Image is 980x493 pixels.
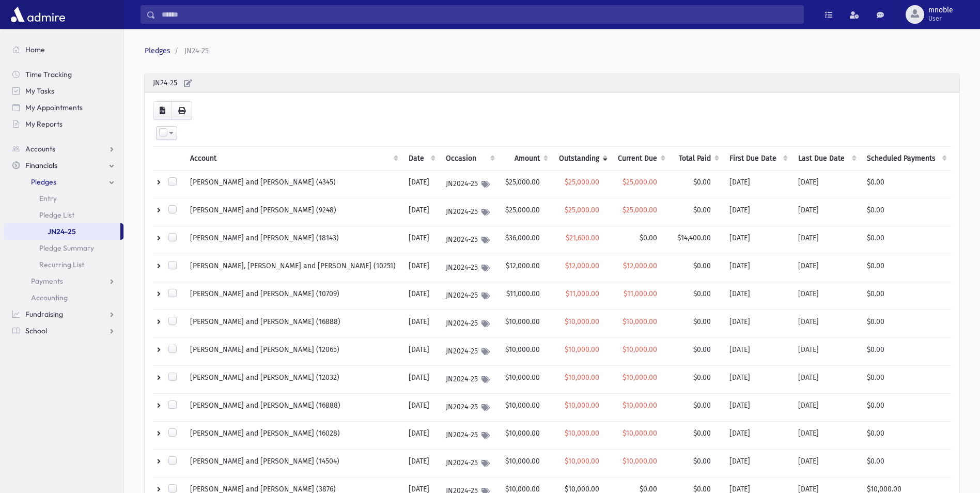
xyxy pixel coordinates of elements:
span: $10,000.00 [565,429,599,438]
td: $10,000.00 [499,366,552,394]
td: [DATE] [723,394,792,422]
th: First Due Date: activate to sort column ascending [723,147,792,171]
td: [DATE] [792,254,860,282]
th: Account: activate to sort column ascending [184,147,402,171]
td: [DATE] [723,450,792,477]
td: $10,000.00 [499,394,552,422]
td: [DATE] [723,171,792,198]
span: Pledge List [39,210,74,220]
td: [DATE] [402,254,440,282]
th: Current Due: activate to sort column ascending [612,147,670,171]
td: JN2024-25 [440,226,499,254]
a: My Reports [4,116,123,132]
td: [PERSON_NAME] and [PERSON_NAME] (18143) [184,226,402,254]
td: $0.00 [861,422,951,450]
td: $0.00 [861,310,951,338]
th: Scheduled Payments: activate to sort column ascending [861,147,951,171]
span: Recurring List [39,260,84,269]
td: [DATE] [792,366,860,394]
span: Entry [39,194,57,203]
span: $21,600.00 [566,234,599,242]
th: Total Paid: activate to sort column ascending [670,147,723,171]
a: Home [4,41,123,58]
span: $10,000.00 [623,373,657,382]
a: JN24-25 [4,223,120,240]
input: Search [155,5,803,24]
td: [DATE] [402,450,440,477]
td: JN2024-25 [440,282,499,310]
span: $0.00 [693,206,711,214]
td: $25,000.00 [499,171,552,198]
td: [PERSON_NAME] and [PERSON_NAME] (16888) [184,310,402,338]
td: [PERSON_NAME] and [PERSON_NAME] (4345) [184,171,402,198]
td: $10,000.00 [499,310,552,338]
td: $10,000.00 [499,450,552,477]
a: Pledge Summary [4,240,123,256]
td: $0.00 [861,338,951,366]
td: $0.00 [861,226,951,254]
td: $36,000.00 [499,226,552,254]
a: Pledges [145,47,170,55]
td: [DATE] [792,450,860,477]
span: School [25,326,47,335]
span: $10,000.00 [623,317,657,326]
a: My Appointments [4,99,123,116]
td: [PERSON_NAME] and [PERSON_NAME] (12065) [184,338,402,366]
a: Pledge List [4,207,123,223]
span: $25,000.00 [565,178,599,187]
td: JN2024-25 [440,422,499,450]
a: Fundraising [4,306,123,322]
span: My Appointments [25,103,83,112]
span: $0.00 [693,261,711,270]
td: $25,000.00 [499,198,552,226]
span: $0.00 [693,373,711,382]
td: [DATE] [402,366,440,394]
button: CSV [153,101,172,120]
a: Accounts [4,141,123,157]
td: $0.00 [861,394,951,422]
td: [DATE] [792,338,860,366]
td: $10,000.00 [499,422,552,450]
th: Outstanding: activate to sort column ascending [552,147,611,171]
td: [DATE] [792,422,860,450]
td: [DATE] [402,310,440,338]
nav: breadcrumb [145,45,955,56]
span: JN24-25 [184,47,209,55]
span: $10,000.00 [565,401,599,410]
td: [PERSON_NAME] and [PERSON_NAME] (9248) [184,198,402,226]
td: [DATE] [402,338,440,366]
td: [DATE] [402,198,440,226]
td: JN2024-25 [440,254,499,282]
a: Accounting [4,289,123,306]
span: Payments [31,276,63,286]
span: My Tasks [25,86,54,96]
td: [DATE] [723,310,792,338]
span: $0.00 [693,345,711,354]
td: JN2024-25 [440,450,499,477]
span: $10,000.00 [565,345,599,354]
td: JN2024-25 [440,338,499,366]
span: $25,000.00 [623,178,657,187]
span: User [928,14,953,23]
button: Print [172,101,192,120]
span: $14,400.00 [677,234,711,242]
th: Last Due Date: activate to sort column ascending [792,147,860,171]
span: $10,000.00 [623,429,657,438]
td: [DATE] [723,226,792,254]
a: My Tasks [4,83,123,99]
td: $0.00 [861,171,951,198]
span: Financials [25,161,57,170]
td: [DATE] [792,226,860,254]
a: Entry [4,190,123,207]
span: Pledge Summary [39,243,94,253]
span: Home [25,45,45,54]
td: $0.00 [861,254,951,282]
img: AdmirePro [8,4,68,25]
td: [DATE] [792,171,860,198]
td: JN2024-25 [440,394,499,422]
td: [DATE] [723,254,792,282]
span: $10,000.00 [623,401,657,410]
td: [DATE] [792,198,860,226]
td: $10,000.00 [499,338,552,366]
span: $25,000.00 [623,206,657,214]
